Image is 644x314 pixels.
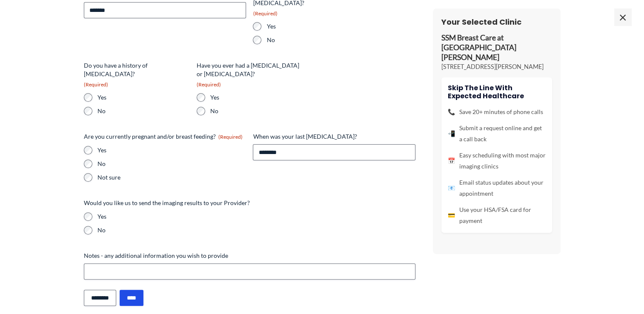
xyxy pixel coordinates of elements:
li: Submit a request online and get a call back [448,123,546,145]
legend: Do you have a history of [MEDICAL_DATA]? [84,61,190,88]
span: 💳 [448,210,455,221]
span: (Required) [197,81,221,88]
span: (Required) [253,10,277,17]
span: 📧 [448,183,455,194]
label: Yes [97,93,190,102]
span: 📅 [448,155,455,166]
label: When was your last [MEDICAL_DATA]? [253,132,415,141]
li: Easy scheduling with most major imaging clinics [448,150,546,172]
label: No [97,226,416,234]
h3: Your Selected Clinic [441,17,552,27]
label: No [97,160,246,168]
label: No [210,107,303,115]
label: Notes - any additional information you wish to provide [84,251,416,260]
label: Yes [97,212,416,221]
legend: Are you currently pregnant and/or breast feeding? [84,132,243,141]
li: Save 20+ minutes of phone calls [448,106,546,117]
span: (Required) [218,134,243,140]
legend: Would you like us to send the imaging results to your Provider? [84,199,250,207]
label: Yes [97,146,246,154]
span: (Required) [84,81,108,88]
span: 📲 [448,128,455,139]
p: [STREET_ADDRESS][PERSON_NAME] [441,63,552,71]
legend: Have you ever had a [MEDICAL_DATA] or [MEDICAL_DATA]? [197,61,303,88]
span: × [614,9,631,26]
label: No [266,36,359,44]
label: Yes [210,93,303,102]
label: Yes [266,22,359,31]
label: Not sure [97,173,246,182]
li: Use your HSA/FSA card for payment [448,204,546,226]
p: SSM Breast Care at [GEOGRAPHIC_DATA][PERSON_NAME] [441,33,552,63]
span: 📞 [448,106,455,117]
li: Email status updates about your appointment [448,177,546,199]
label: No [97,107,190,115]
h4: Skip the line with Expected Healthcare [448,84,546,100]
